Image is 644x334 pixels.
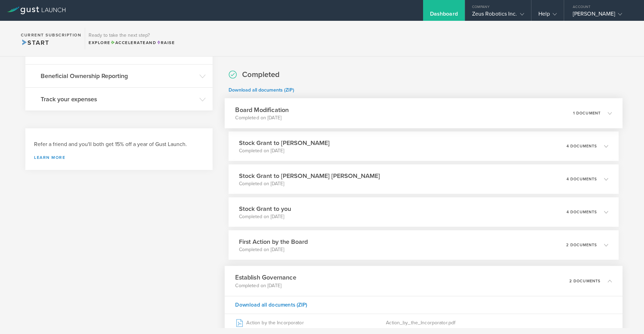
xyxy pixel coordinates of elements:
p: 1 document [573,111,601,115]
h3: Establish Governance [235,273,296,282]
h3: Board Modification [235,105,289,114]
p: Completed on [DATE] [235,114,289,121]
div: Ready to take the next step?ExploreAccelerateandRaise [85,28,178,49]
div: Help [538,10,557,21]
div: [PERSON_NAME] [573,10,632,21]
p: Completed on [DATE] [235,282,296,289]
p: 4 documents [567,144,597,148]
span: Raise [156,40,175,45]
span: Accelerate [110,40,146,45]
div: Dashboard [430,10,458,21]
p: Completed on [DATE] [239,213,291,220]
div: Explore [89,40,175,46]
h2: Current Subscription [21,33,81,37]
a: Learn more [34,155,204,160]
h3: Ready to take the next step? [89,33,175,38]
h3: Stock Grant to [PERSON_NAME] [239,138,330,147]
iframe: Chat Widget [609,301,644,334]
div: Zeus Robotics Inc. [472,10,524,21]
h3: Stock Grant to [PERSON_NAME] [PERSON_NAME] [239,171,380,180]
h3: Track your expenses [41,95,196,104]
a: Download all documents (ZIP) [229,87,294,93]
p: 2 documents [569,279,601,283]
div: Action by the Incorporator [235,314,386,331]
span: and [110,40,157,45]
h2: Completed [242,70,280,80]
h3: Stock Grant to you [239,204,291,213]
p: Completed on [DATE] [239,147,330,154]
h3: Refer a friend and you'll both get 15% off a year of Gust Launch. [34,140,204,148]
p: Completed on [DATE] [239,180,380,187]
div: Download all documents (ZIP) [224,296,622,314]
h3: Beneficial Ownership Reporting [41,71,196,80]
p: Completed on [DATE] [239,246,308,253]
p: 4 documents [567,177,597,181]
span: Start [21,39,49,46]
div: Action_by_the_Incorporator.pdf [386,314,612,331]
p: 4 documents [567,210,597,214]
h3: First Action by the Board [239,237,308,246]
p: 2 documents [566,243,597,247]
